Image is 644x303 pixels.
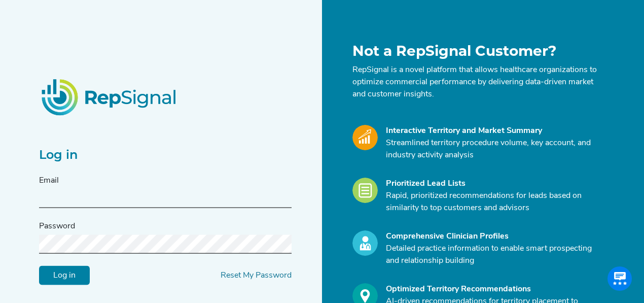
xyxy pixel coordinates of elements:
div: Comprehensive Clinician Profiles [386,230,599,243]
img: Profile_Icon.739e2aba.svg [352,230,378,256]
p: RepSignal is a novel platform that allows healthcare organizations to optimize commercial perform... [352,64,599,100]
label: Email [39,175,59,187]
p: Detailed practice information to enable smart prospecting and relationship building [386,243,599,267]
img: Leads_Icon.28e8c528.svg [352,178,378,203]
label: Password [39,220,75,232]
p: Streamlined territory procedure volume, key account, and industry activity analysis [386,137,599,161]
a: Reset My Password [221,272,292,280]
img: RepSignalLogo.20539ed3.png [29,66,190,127]
h1: Not a RepSignal Customer? [352,43,599,60]
p: Rapid, prioritized recommendations for leads based on similarity to top customers and advisors [386,190,599,214]
h2: Log in [39,148,292,162]
img: Market_Icon.a700a4ad.svg [352,125,378,150]
div: Prioritized Lead Lists [386,178,599,190]
div: Interactive Territory and Market Summary [386,125,599,137]
div: Optimized Territory Recommendations [386,283,599,295]
input: Log in [39,266,90,285]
